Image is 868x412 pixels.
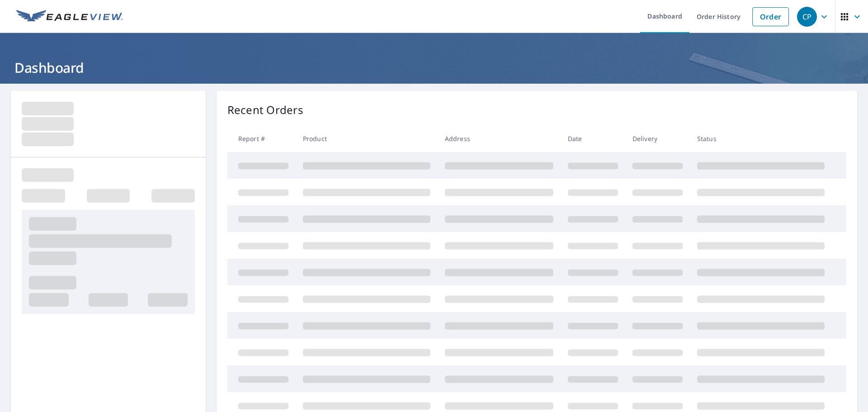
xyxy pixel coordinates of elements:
[797,7,817,27] div: CP
[752,7,789,26] a: Order
[227,125,296,152] th: Report #
[11,58,857,77] h1: Dashboard
[438,125,561,152] th: Address
[227,102,303,118] p: Recent Orders
[16,10,123,24] img: EV Logo
[561,125,625,152] th: Date
[690,125,832,152] th: Status
[625,125,690,152] th: Delivery
[296,125,438,152] th: Product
